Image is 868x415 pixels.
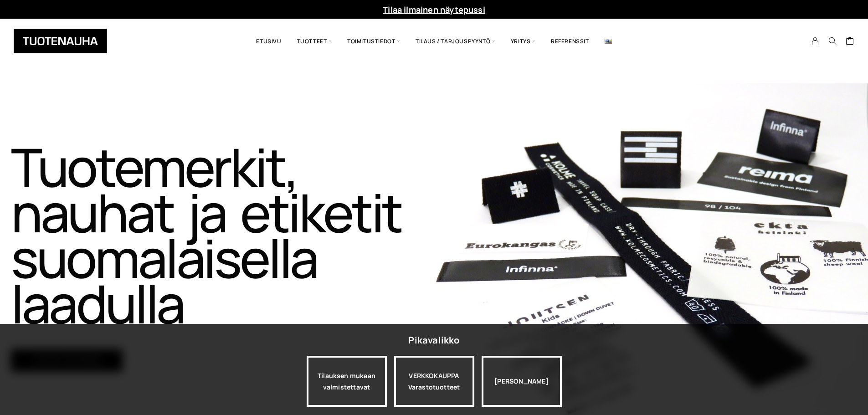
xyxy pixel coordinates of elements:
a: Tilaa ilmainen näytepussi [383,4,485,15]
button: Search [824,37,841,45]
span: Toimitustiedot [339,26,408,57]
a: My Account [806,37,824,45]
span: Tilaus / Tarjouspyyntö [408,26,503,57]
a: VERKKOKAUPPAVarastotuotteet [394,356,474,407]
img: Tuotenauha Oy [14,29,107,53]
a: Etusivu [248,26,289,57]
a: Cart [846,36,854,47]
div: [PERSON_NAME] [482,356,562,407]
a: Tilauksen mukaan valmistettavat [307,356,387,407]
h1: Tuotemerkit, nauhat ja etiketit suomalaisella laadulla​ [11,144,432,326]
a: Referenssit [543,26,597,57]
span: Yritys [503,26,543,57]
span: Tuotteet [289,26,339,57]
div: VERKKOKAUPPA Varastotuotteet [394,356,474,407]
img: English [605,39,612,44]
div: Pikavalikko [408,332,459,348]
